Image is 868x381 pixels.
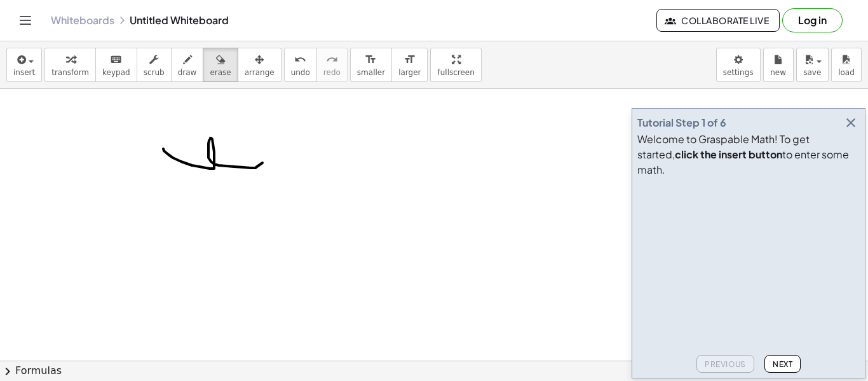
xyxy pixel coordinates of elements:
div: Welcome to Graspable Math! To get started, to enter some math. [637,132,860,177]
i: format_size [403,52,416,67]
i: keyboard [110,52,122,67]
button: transform [44,48,96,82]
span: settings [723,68,754,77]
button: Toggle navigation [15,10,36,31]
span: Collaborate Live [667,15,769,26]
span: transform [51,68,89,77]
span: fullscreen [437,68,474,77]
i: redo [326,52,338,67]
button: fullscreen [430,48,481,82]
span: smaller [357,68,385,77]
button: undoundo [284,48,317,82]
b: click the insert button [675,148,782,161]
span: draw [178,68,197,77]
button: Log in [782,8,843,32]
span: undo [291,68,310,77]
button: new [763,48,794,82]
i: format_size [365,52,377,67]
button: format_sizesmaller [350,48,392,82]
a: Whiteboards [51,14,114,27]
span: keypad [102,68,130,77]
span: new [770,68,786,77]
span: arrange [245,68,275,77]
span: redo [323,68,341,77]
button: arrange [238,48,281,82]
span: Next [773,359,792,369]
button: scrub [137,48,172,82]
i: undo [294,52,306,67]
span: save [803,68,821,77]
span: load [838,68,855,77]
button: Collaborate Live [656,9,780,32]
button: format_sizelarger [391,48,428,82]
span: larger [398,68,421,77]
button: Next [764,355,801,373]
button: insert [6,48,42,82]
button: load [831,48,862,82]
span: erase [210,68,231,77]
button: draw [171,48,204,82]
div: Tutorial Step 1 of 6 [637,115,726,130]
span: scrub [144,68,165,77]
button: save [796,48,829,82]
button: keyboardkeypad [95,48,137,82]
button: erase [203,48,238,82]
button: redoredo [316,48,348,82]
button: settings [716,48,761,82]
span: insert [13,68,35,77]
